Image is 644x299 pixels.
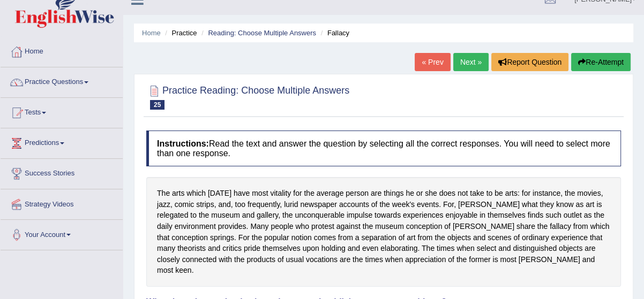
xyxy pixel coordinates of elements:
a: Home [142,29,161,37]
a: Predictions [1,128,123,155]
a: Practice Questions [1,67,123,94]
a: Success Stories [1,159,123,186]
a: Tests [1,98,123,125]
li: Practice [162,28,197,38]
a: Reading: Choose Multiple Answers [208,29,316,37]
a: Strategy Videos [1,189,123,216]
a: Your Account [1,220,123,247]
button: Report Question [491,53,568,71]
h2: Practice Reading: Choose Multiple Answers [146,83,349,110]
button: Re-Attempt [571,53,631,71]
h4: Read the text and answer the question by selecting all the correct responses. You will need to se... [146,131,621,166]
span: 25 [150,100,164,110]
li: Fallacy [318,28,349,38]
a: Home [1,37,123,64]
b: Instructions: [157,139,209,148]
a: Next » [453,53,489,71]
a: « Prev [415,53,450,71]
div: The arts which [DATE] have most vitality for the average person are things he or she does not tak... [146,177,621,287]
